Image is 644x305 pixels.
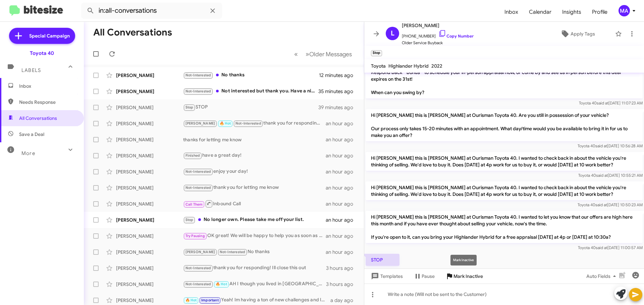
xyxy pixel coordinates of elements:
div: an hour ago [326,136,359,143]
button: Auto Fields [581,270,624,282]
div: Mark Inactive [450,255,477,265]
input: Search [81,3,222,19]
span: [PERSON_NAME] [185,250,215,254]
div: an hour ago [326,233,359,239]
span: 🔥 Hot [216,282,227,286]
span: Try Pausing [185,234,205,238]
button: Next [302,47,356,61]
span: [PERSON_NAME] [402,21,474,29]
div: an hour ago [326,168,359,175]
p: Hi [PERSON_NAME] this is [PERSON_NAME] at Ourisman Toyota 40. I wanted to check back in about the... [366,152,643,171]
div: a day ago [330,297,359,304]
span: 2022 [431,63,442,69]
p: Hi [PERSON_NAME] this is [PERSON_NAME] at Ourisman Toyota 40. I wanted to let you know that our o... [366,211,643,243]
div: MA [619,5,630,16]
span: [PHONE_NUMBER] [402,29,474,40]
span: Finished [185,153,200,158]
h1: All Conversations [93,27,172,38]
div: an hour ago [326,217,359,223]
div: 35 minutes ago [318,88,359,95]
div: No longer own. Please take me off your list. [183,216,326,224]
span: said at [595,202,607,207]
span: Older Service Buyback [402,40,474,46]
div: [PERSON_NAME] [116,72,183,79]
span: Not-Interested [185,73,211,77]
span: Stop [185,105,194,109]
a: Insights [557,2,587,22]
div: STOP [183,103,318,111]
div: an hour ago [326,120,359,127]
span: Toyota 40 [DATE] 10:55:21 AM [578,173,643,178]
div: [PERSON_NAME] [116,297,183,304]
div: [PERSON_NAME] [116,184,183,191]
span: Older Messages [309,51,352,58]
span: said at [596,245,607,250]
p: Hi [PERSON_NAME] this is [PERSON_NAME] at Ourisman Toyota 40. Are you still in possession of your... [366,109,643,141]
div: an hour ago [326,249,359,255]
span: Not-Interested [185,89,211,93]
span: Toyota 40 [DATE] 11:07:23 AM [579,100,643,105]
div: enjoy your day! [183,168,326,175]
div: No thanks [183,71,319,79]
div: thanks for letting me know [183,136,326,143]
button: Apply Tags [543,28,612,40]
span: « [294,50,298,58]
span: Profile [587,2,613,22]
div: [PERSON_NAME] [116,152,183,159]
span: Toyota 40 [DATE] 10:50:23 AM [578,202,643,207]
span: said at [596,173,608,178]
span: Inbox [499,2,524,22]
div: No thanks [183,248,326,256]
span: Important [201,298,219,302]
div: 12 minutes ago [319,72,359,79]
span: More [21,150,35,156]
div: [PERSON_NAME] [116,136,183,143]
button: Pause [408,270,440,282]
span: Stop [185,218,194,222]
span: L [391,28,394,39]
div: AH I though you lived in [GEOGRAPHIC_DATA]- I can probably still do that for you. How many miles ... [183,280,326,288]
span: » [306,50,309,58]
span: 🔥 Hot [220,121,231,126]
p: Hi [PERSON_NAME] this is [PERSON_NAME] at Ourisman Toyota 40. I wanted to check back in about the... [366,181,643,200]
span: Mark Inactive [453,270,483,282]
a: Calendar [524,2,557,22]
div: [PERSON_NAME] [116,249,183,255]
div: [PERSON_NAME] [116,88,183,95]
span: Toyota 40 [DATE] 11:00:57 AM [578,245,643,250]
button: Mark Inactive [440,270,488,282]
span: Not-Interested [185,185,211,190]
span: Not-Interested [185,169,211,174]
div: [PERSON_NAME] [116,120,183,127]
nav: Page navigation example [290,47,356,61]
div: thank you for responding. Have a great day! [183,120,326,127]
div: [PERSON_NAME] [116,168,183,175]
div: [PERSON_NAME] [116,201,183,207]
div: an hour ago [326,201,359,207]
span: Highlander Hybrid [388,63,429,69]
button: Previous [290,47,302,61]
small: Stop [371,50,382,56]
div: Inbound Call [183,200,326,208]
button: MA [613,5,637,16]
div: Yeah! Im having a ton of new challenges and learning new things. Yes we are both hustlers! Sales ... [183,296,330,304]
div: 39 minutes ago [318,104,359,111]
span: said at [597,100,608,105]
span: Labels [21,67,41,73]
span: Pause [422,270,435,282]
span: Auto Fields [586,270,619,282]
span: Not-Interested [235,121,261,126]
a: Special Campaign [9,28,75,44]
span: said at [595,143,607,148]
div: Not interested but thank you. Have a nice day [183,87,318,95]
span: Call Them [185,202,203,207]
button: Templates [364,270,408,282]
div: [PERSON_NAME] [116,217,183,223]
span: Inbox [19,83,76,89]
div: [PERSON_NAME] [116,265,183,272]
span: [PERSON_NAME] [185,121,215,126]
div: OK great! We will be happy to help you as soon as you are ready! [183,232,326,240]
div: [PERSON_NAME] [116,233,183,239]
